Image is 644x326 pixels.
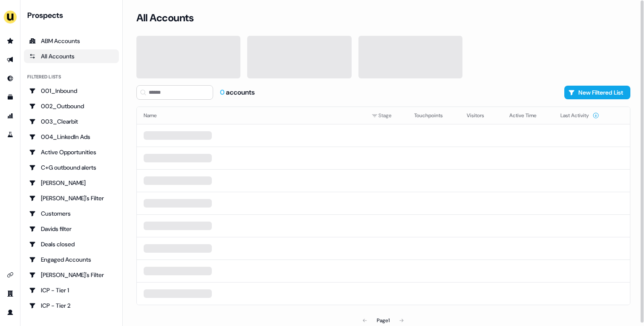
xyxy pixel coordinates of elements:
[24,34,119,48] a: ABM Accounts
[29,240,114,248] div: Deals closed
[29,255,114,264] div: Engaged Accounts
[24,130,119,144] a: Go to 004_LinkedIn Ads
[414,108,453,123] button: Touchpoints
[3,287,17,300] a: Go to team
[29,194,114,202] div: [PERSON_NAME]'s Filter
[136,12,193,24] h3: All Accounts
[29,209,114,218] div: Customers
[29,148,114,156] div: Active Opportunities
[24,253,119,266] a: Go to Engaged Accounts
[24,176,119,190] a: Go to Charlotte Stone
[3,90,17,104] a: Go to templates
[3,268,17,282] a: Go to integrations
[29,37,114,45] div: ABM Accounts
[24,207,119,220] a: Go to Customers
[220,88,226,97] span: 0
[29,271,114,279] div: [PERSON_NAME]'s Filter
[24,115,119,128] a: Go to 003_Clearbit
[564,86,630,99] button: New Filtered List
[220,88,255,97] div: accounts
[560,108,599,123] button: Last Activity
[24,268,119,282] a: Go to Geneviève's Filter
[24,49,119,63] a: All accounts
[509,108,547,123] button: Active Time
[3,53,17,66] a: Go to outbound experience
[29,286,114,294] div: ICP - Tier 1
[24,299,119,312] a: Go to ICP - Tier 2
[29,52,114,61] div: All Accounts
[29,225,114,233] div: Davids filter
[24,283,119,297] a: Go to ICP - Tier 1
[29,102,114,110] div: 002_Outbound
[27,73,61,81] div: Filtered lists
[3,34,17,48] a: Go to prospects
[372,111,401,120] div: Stage
[24,237,119,251] a: Go to Deals closed
[3,128,17,141] a: Go to experiments
[29,87,114,95] div: 001_Inbound
[24,145,119,159] a: Go to Active Opportunities
[29,163,114,172] div: C+G outbound alerts
[24,84,119,98] a: Go to 001_Inbound
[3,72,17,85] a: Go to Inbound
[137,107,365,124] th: Name
[467,108,494,123] button: Visitors
[24,222,119,236] a: Go to Davids filter
[24,191,119,205] a: Go to Charlotte's Filter
[24,99,119,113] a: Go to 002_Outbound
[3,306,17,319] a: Go to profile
[29,179,114,187] div: [PERSON_NAME]
[3,109,17,123] a: Go to attribution
[29,301,114,310] div: ICP - Tier 2
[29,133,114,141] div: 004_LinkedIn Ads
[27,10,119,20] div: Prospects
[24,161,119,174] a: Go to C+G outbound alerts
[377,316,390,325] div: Page 1
[29,117,114,126] div: 003_Clearbit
